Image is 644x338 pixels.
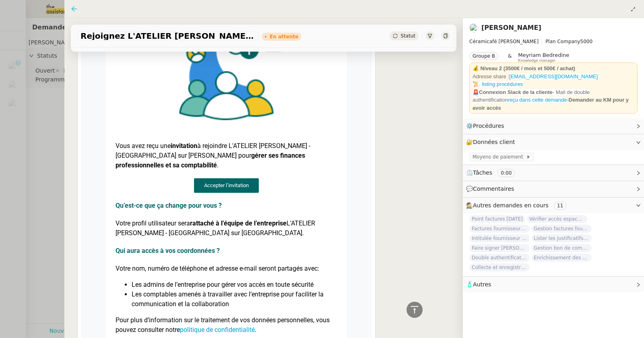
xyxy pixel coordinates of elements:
span: Tâches [473,169,492,176]
a: politique de confidentialité [180,326,255,334]
span: Données client [473,139,515,145]
span: 🔐 [466,138,518,147]
app-user-label: Knowledge manager [518,52,569,63]
a: Accepter l’invitation [194,178,259,193]
div: Qu’est-ce que ça change pour vous ? [116,201,337,211]
span: Faire signer [PERSON_NAME] les documents [469,244,530,252]
div: ⏲️Tâches 0:00 [463,165,644,181]
div: Vous avez reçu une à rejoindre L'ATELIER [PERSON_NAME] - [GEOGRAPHIC_DATA] sur [PERSON_NAME] pour . [116,141,337,170]
span: Plan Company [545,39,580,44]
span: Knowledge manager [518,58,555,63]
span: 5000 [580,39,593,44]
span: Procédures [473,123,504,129]
span: 🧴 [466,281,491,288]
li: Les admins de l’entreprise pour gérer vos accès en toute sécurité [132,280,337,290]
span: 🕵️ [466,202,570,209]
span: Moyens de paiement [473,153,526,161]
span: Enrichissement des connaissances - [DATE] [531,254,592,262]
strong: Connexion Slack de la cliente [479,89,553,95]
strong: 💰 Niveau 2 (3500€ / mois et 500€ / achat) [473,65,575,71]
li: Les comptables amenés à travailler avec l’entreprise pour faciliter la communication et la collab... [132,290,337,309]
a: 📜. listing procédures [473,81,523,87]
span: Factures fournisseurs règlement par prélèvement, CB et espèces via Pennylane - [DATE] [469,225,530,233]
span: Lister les justificatifs de transports reçus par les salariés - [DATE] [531,234,592,242]
strong: invitation [171,142,197,150]
a: reçu dans cette demande [508,97,567,103]
div: Votre nom, numéro de téléphone et adresse e-mail seront partagés avec: Pour plus d’information su... [116,264,337,335]
div: - [473,88,634,112]
div: En attente [270,34,298,39]
span: Céramicafé [PERSON_NAME] [469,39,539,44]
span: & [508,52,512,63]
span: Intitulée fournisseur Céramiques [PERSON_NAME] [469,234,530,242]
div: 🧴Autres [463,277,644,292]
nz-tag: Groupe B [469,52,498,60]
span: Statut [400,33,415,39]
strong: rattaché à l’équipe de l’entreprise [190,219,287,227]
strong: Demander au KM pour y avoir accès [473,97,629,111]
span: ⏲️ [466,169,522,176]
nz-tag: 11 [554,202,566,210]
span: Collecte et enregistrement des relevés bancaires et relevés de cartes bancaires - [DATE] [469,263,530,271]
div: Qui aura accès à vos coordonnées ? [116,246,337,256]
span: 💬 [466,186,518,192]
span: Gestion factures fournisseurs (virement) via [GEOGRAPHIC_DATA]- [DATE] [531,225,592,233]
div: 🔐Données client [463,134,644,150]
span: Meyriam Bedredine [518,52,569,58]
span: Point factures [DATE] [469,215,525,223]
img: team_light-ca7b360409015312c6c7a1a1d6d9251ae565614d896aea0f80a5662b9b012e72.png [161,3,291,133]
span: 🚨 [473,89,479,95]
div: 🕵️Autres demandes en cours 11 [463,198,644,213]
span: Double authentification SG [469,254,530,262]
span: Autres [473,281,491,288]
a: [PERSON_NAME] [481,24,541,31]
div: 💬Commentaires [463,181,644,197]
span: Autres demandes en cours [473,202,549,209]
span: Vérifier accès espace EDF [527,215,587,223]
div: Adresse share : [473,73,634,81]
span: Rejoignez L'ATELIER [PERSON_NAME] - [GEOGRAPHIC_DATA] [80,32,255,40]
div: ⚙️Procédures [463,118,644,134]
span: Commentaires [473,186,514,192]
span: ⚙️ [466,121,508,131]
span: Gestion bon de commande - 16 septembre 2025 [531,244,592,252]
a: [EMAIL_ADDRESS][DOMAIN_NAME] [509,73,598,79]
nz-tag: 0:00 [497,169,515,177]
img: users%2F9mvJqJUvllffspLsQzytnd0Nt4c2%2Favatar%2F82da88e3-d90d-4e39-b37d-dcb7941179ae [469,23,478,32]
div: Votre profil utilisateur sera L'ATELIER [PERSON_NAME] - [GEOGRAPHIC_DATA] sur [GEOGRAPHIC_DATA]. [116,219,337,238]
